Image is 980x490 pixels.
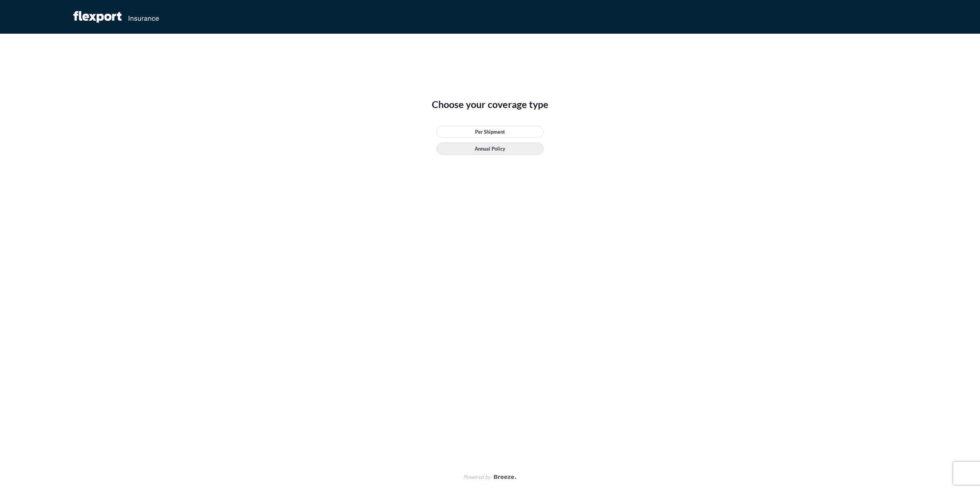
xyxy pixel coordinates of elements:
[436,143,544,155] a: Annual Policy
[475,145,505,152] p: Annual Policy
[432,98,549,110] span: Choose your coverage type
[436,126,544,138] a: Per Shipment
[463,473,491,481] span: Powered by
[475,128,505,136] p: Per Shipment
